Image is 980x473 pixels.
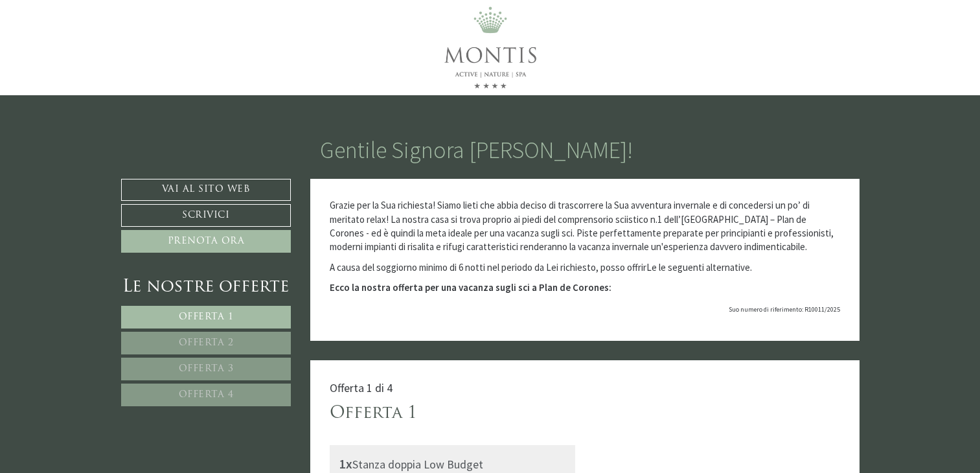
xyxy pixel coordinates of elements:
[121,230,291,253] a: Prenota ora
[179,338,234,348] span: Offerta 2
[121,179,291,201] a: Vai al sito web
[330,380,393,395] span: Offerta 1 di 4
[179,312,234,322] span: Offerta 1
[121,275,291,299] div: Le nostre offerte
[330,281,611,294] strong: Ecco la nostra offerta per una vacanza sugli sci a Plan de Corones:
[330,198,840,254] p: Grazie per la Sua richiesta! Siamo lieti che abbia deciso di trascorrere la Sua avventura inverna...
[330,402,417,426] div: Offerta 1
[179,390,234,400] span: Offerta 4
[330,260,840,274] p: A causa del soggiorno minimo di 6 notti nel periodo da Lei richiesto, posso offrirLe le seguenti ...
[320,137,633,163] h1: Gentile Signora [PERSON_NAME]!
[729,305,840,314] span: Suo numero di riferimento: R10011/2025
[339,456,352,472] b: 1x
[121,204,291,227] a: Scrivici
[179,364,234,374] span: Offerta 3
